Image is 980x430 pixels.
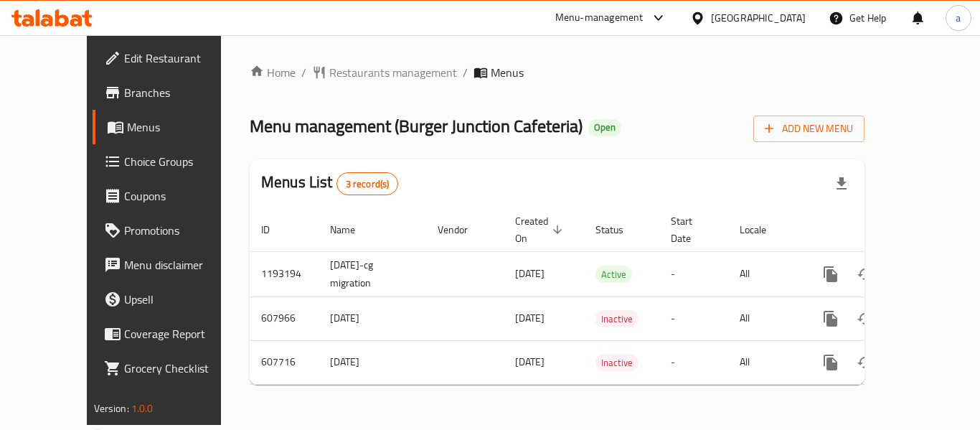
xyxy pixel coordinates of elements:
[595,266,632,283] div: Active
[659,296,728,340] td: -
[848,257,882,291] button: Change Status
[337,177,398,191] span: 3 record(s)
[124,222,239,239] span: Promotions
[94,399,129,418] span: Version:
[515,264,545,283] span: [DATE]
[319,296,426,340] td: [DATE]
[659,251,728,296] td: -
[595,311,639,327] span: Inactive
[301,64,306,81] li: /
[595,355,639,371] span: Inactive
[261,172,398,195] h2: Menus List
[127,118,239,136] span: Menus
[124,291,239,308] span: Upsell
[250,64,296,81] a: Home
[93,110,250,144] a: Menus
[319,251,426,296] td: [DATE]-cg migration
[595,354,639,371] div: Inactive
[124,153,239,170] span: Choice Groups
[814,345,848,380] button: more
[124,360,239,377] span: Grocery Checklist
[588,121,621,134] span: Open
[312,64,457,81] a: Restaurants management
[336,172,399,195] div: Total records count
[753,116,864,142] button: Add New Menu
[802,208,963,252] th: Actions
[93,41,250,75] a: Edit Restaurant
[728,296,802,340] td: All
[250,110,583,142] span: Menu management ( Burger Junction Cafeteria )
[93,248,250,282] a: Menu disclaimer
[555,9,644,27] div: Menu-management
[515,212,567,247] span: Created On
[491,64,524,81] span: Menus
[848,345,882,380] button: Change Status
[124,50,239,67] span: Edit Restaurant
[659,340,728,384] td: -
[250,251,319,296] td: 1193194
[93,282,250,317] a: Upsell
[671,212,711,247] span: Start Date
[814,257,848,291] button: more
[814,302,848,336] button: more
[728,251,802,296] td: All
[93,179,250,213] a: Coupons
[124,325,239,342] span: Coverage Report
[93,351,250,385] a: Grocery Checklist
[250,64,864,81] nav: breadcrumb
[438,221,486,238] span: Vendor
[93,213,250,248] a: Promotions
[848,302,882,336] button: Change Status
[595,310,639,327] div: Inactive
[956,10,961,26] span: a
[515,352,545,371] span: [DATE]
[319,340,426,384] td: [DATE]
[711,10,806,26] div: [GEOGRAPHIC_DATA]
[765,120,853,138] span: Add New Menu
[124,256,239,274] span: Menu disclaimer
[740,221,785,238] span: Locale
[124,84,239,101] span: Branches
[515,309,545,327] span: [DATE]
[595,266,632,283] span: Active
[728,340,802,384] td: All
[329,64,457,81] span: Restaurants management
[261,221,288,238] span: ID
[131,399,154,418] span: 1.0.0
[93,144,250,179] a: Choice Groups
[595,221,642,238] span: Status
[250,296,319,340] td: 607966
[824,167,859,201] div: Export file
[330,221,374,238] span: Name
[250,340,319,384] td: 607716
[124,187,239,205] span: Coupons
[250,208,963,385] table: enhanced table
[93,75,250,110] a: Branches
[93,317,250,351] a: Coverage Report
[588,119,621,136] div: Open
[463,64,468,81] li: /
